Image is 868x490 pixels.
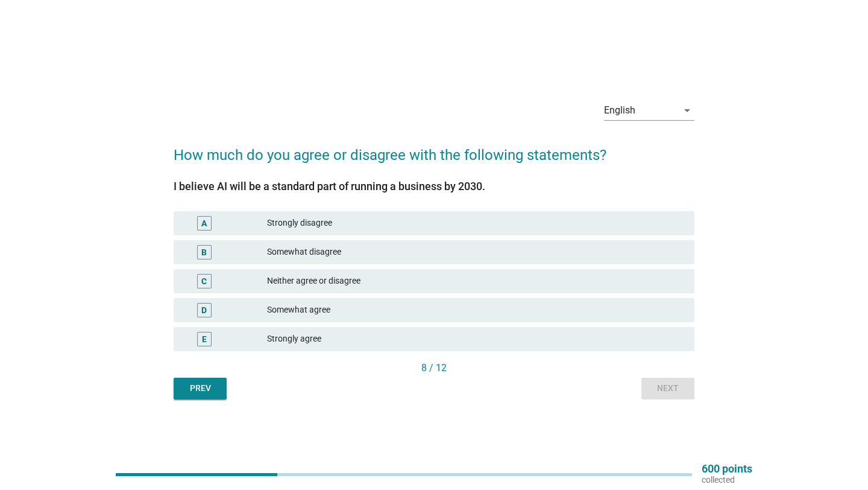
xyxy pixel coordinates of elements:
div: Neither agree or disagree [267,274,685,288]
div: C [201,275,207,287]
div: Prev [183,382,217,395]
p: 600 points [702,463,752,474]
div: English [604,105,635,116]
h2: How much do you agree or disagree with the following statements? [174,132,694,166]
div: B [201,246,207,258]
div: Somewhat disagree [267,245,685,259]
p: collected [702,474,752,485]
div: 8 / 12 [174,361,694,375]
div: E [202,332,207,345]
div: Strongly disagree [267,216,685,231]
button: Prev [174,378,227,399]
i: arrow_drop_down [680,103,694,118]
div: D [201,304,207,316]
div: I believe AI will be a standard part of running a business by 2030. [174,178,694,194]
div: Somewhat agree [267,303,685,317]
div: Strongly agree [267,332,685,346]
div: A [201,217,207,229]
